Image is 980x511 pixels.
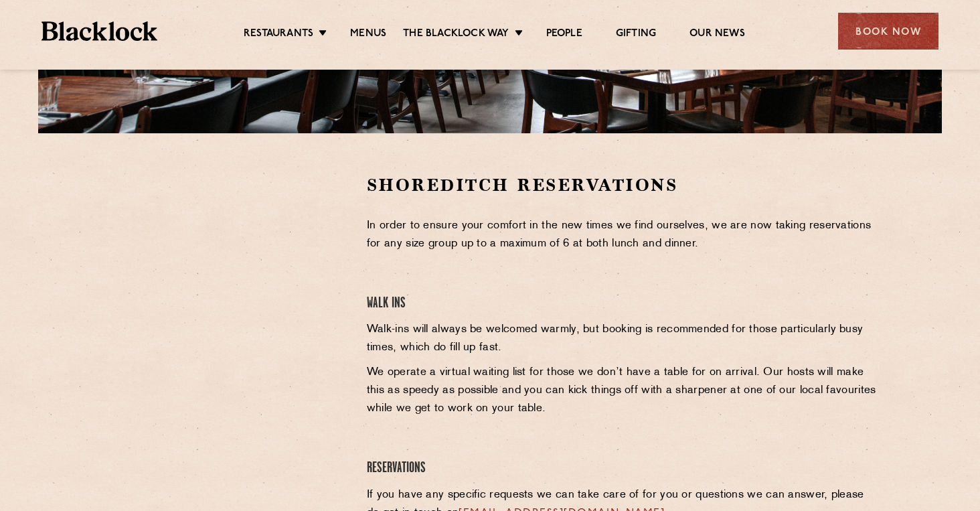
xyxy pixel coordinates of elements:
a: Restaurants [244,27,313,42]
p: In order to ensure your comfort in the new times we find ourselves, we are now taking reservation... [367,217,880,253]
img: BL_Textured_Logo-footer-cropped.svg [42,21,157,41]
h4: Walk Ins [367,295,880,313]
a: Our News [689,27,745,42]
a: Menus [350,27,386,42]
h4: Reservations [367,459,880,478]
a: The Blacklock Way [403,27,509,42]
a: Gifting [616,27,656,42]
h2: Shoreditch Reservations [367,173,880,197]
iframe: OpenTable make booking widget [149,173,299,375]
p: We operate a virtual waiting list for those we don’t have a table for on arrival. Our hosts will ... [367,364,880,418]
a: People [546,27,582,42]
div: Book Now [838,13,938,50]
p: Walk-ins will always be welcomed warmly, but booking is recommended for those particularly busy t... [367,321,880,357]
